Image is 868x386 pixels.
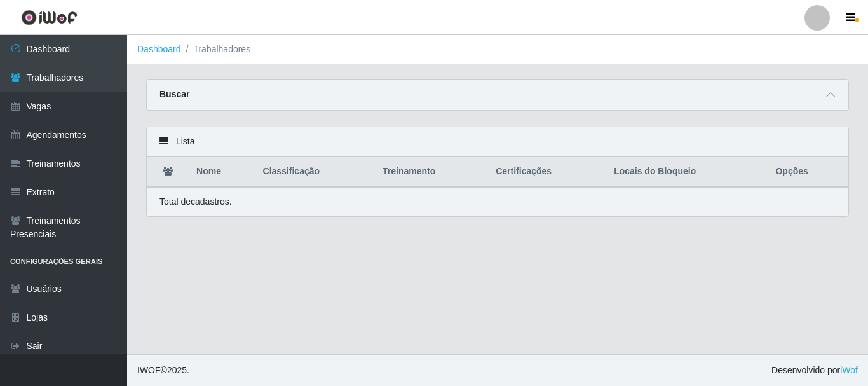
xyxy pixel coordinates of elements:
th: Nome [189,157,255,187]
li: Trabalhadores [181,43,251,56]
span: Desenvolvido por [771,364,858,377]
strong: Buscar [159,89,189,99]
img: CoreUI Logo [21,10,78,25]
nav: breadcrumb [127,35,868,64]
th: Locais do Bloqueio [606,157,768,187]
a: Dashboard [137,44,181,54]
span: © 2025 . [137,364,189,377]
th: Classificação [255,157,376,187]
th: Certificações [488,157,606,187]
th: Opções [768,157,848,187]
p: Total de cadastros. [159,195,232,209]
span: IWOF [137,365,161,375]
a: iWof [840,365,858,375]
th: Treinamento [375,157,488,187]
div: Lista [147,127,848,156]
